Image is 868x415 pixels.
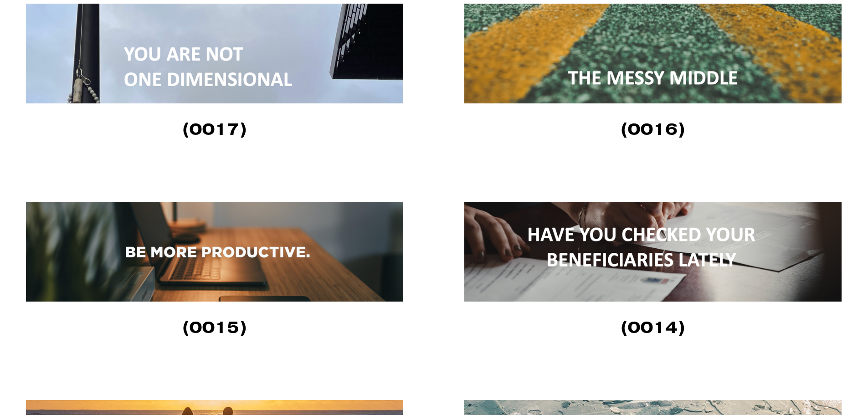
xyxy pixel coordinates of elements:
img: Six Tips to Make You More Productive (0015) The other day I had great intentions. I had a list fr... [26,202,403,302]
strong: (0017) [182,118,247,139]
strong: (0014) [621,317,685,338]
img: You Are Not One Dimensional (0017) I am often amused when I hear about a company asking their emp... [26,4,403,103]
strong: (0015) [182,317,247,338]
img: The Messy Middle (0016) Have you ever set a goal? Sure you have. Here's a more specific question.... [464,4,842,103]
img: Have You Checked your Beneficiaries Lately? (0014) There are three phases to your financial journ... [464,202,842,302]
strong: (0016) [621,118,685,139]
